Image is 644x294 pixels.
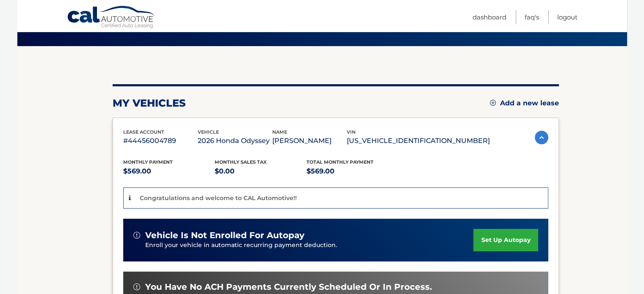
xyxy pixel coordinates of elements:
p: Enroll your vehicle in automatic recurring payment deduction. [145,241,474,250]
span: lease account [123,129,164,135]
a: FAQ's [525,10,539,24]
p: Congratulations and welcome to CAL Automotive!! [140,194,297,202]
p: $569.00 [307,165,398,177]
span: vehicle is not enrolled for autopay [145,230,304,241]
p: $0.00 [215,165,307,177]
p: 2026 Honda Odyssey [198,135,272,147]
img: accordion-active.svg [535,131,548,144]
p: $569.00 [123,165,215,177]
img: alert-white.svg [133,232,140,239]
img: alert-white.svg [133,283,140,290]
span: vin [347,129,356,135]
p: #44456004789 [123,135,198,147]
a: Cal Automotive [67,5,156,30]
span: Monthly Payment [123,159,173,165]
a: Logout [557,10,578,24]
a: Add a new lease [490,99,559,107]
span: Monthly sales Tax [215,159,267,165]
img: add.svg [490,100,496,106]
p: [US_VEHICLE_IDENTIFICATION_NUMBER] [347,135,490,147]
span: name [272,129,287,135]
h2: my vehicles [113,97,186,110]
span: vehicle [198,129,219,135]
span: You have no ACH payments currently scheduled or in process. [145,282,432,292]
p: [PERSON_NAME] [272,135,347,147]
span: Total Monthly Payment [307,159,373,165]
a: set up autopay [473,229,538,251]
a: Dashboard [473,10,506,24]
